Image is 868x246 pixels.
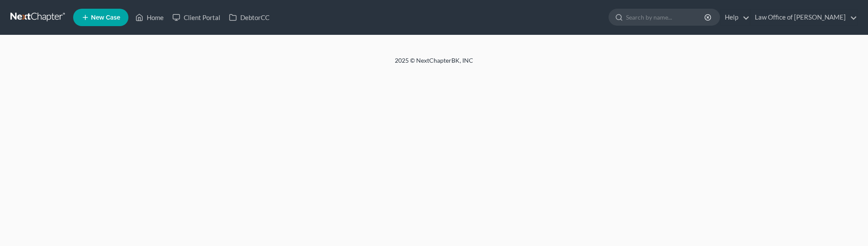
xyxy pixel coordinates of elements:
a: Law Office of [PERSON_NAME] [750,10,857,25]
a: Help [720,10,750,25]
a: DebtorCC [225,10,274,25]
a: Client Portal [168,10,225,25]
div: 2025 © NextChapterBK, INC [186,56,682,72]
input: Search by name... [626,9,706,25]
span: New Case [91,14,120,21]
a: Home [131,10,168,25]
